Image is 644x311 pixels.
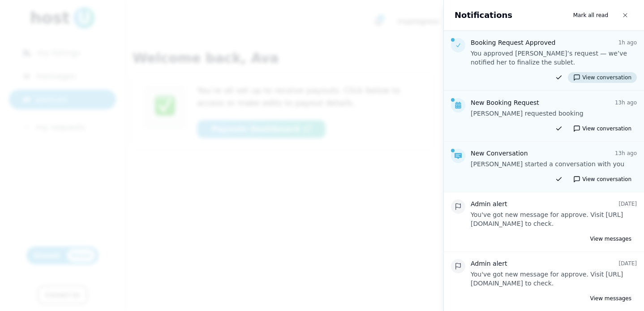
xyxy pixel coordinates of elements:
h2: Notifications [455,9,512,22]
p: [PERSON_NAME] requested booking [471,109,637,118]
p: You've got new message for approve. Visit [URL][DOMAIN_NAME] to check. [471,210,637,228]
button: View conversation [568,174,637,185]
a: View messages [585,233,637,244]
h4: New Conversation [471,149,528,158]
h4: Booking Request Approved [471,38,555,47]
h4: New Booking Request [471,98,539,107]
p: [DATE] [618,200,637,207]
button: Mark all read [568,7,614,23]
p: 13h ago [615,99,637,106]
h4: Admin alert [471,199,507,208]
p: 13h ago [615,150,637,157]
p: You approved [PERSON_NAME]’s request — we’ve notified her to finalize the sublet. [471,49,637,67]
p: 1h ago [618,39,637,46]
a: View messages [585,293,637,304]
button: View conversation [568,72,637,83]
p: You've got new message for approve. Visit [URL][DOMAIN_NAME] to check. [471,270,637,288]
p: [DATE] [618,260,637,267]
h4: Admin alert [471,259,507,268]
button: View conversation [568,123,637,134]
p: [PERSON_NAME] started a conversation with you [471,160,637,168]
